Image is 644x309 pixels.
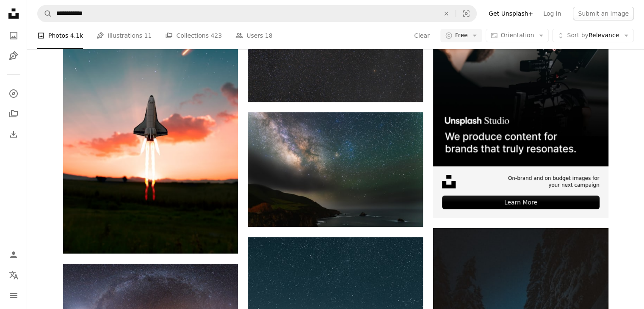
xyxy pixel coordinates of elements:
a: Log in [538,7,566,20]
span: 11 [144,31,152,40]
span: Sort by [567,32,588,39]
span: 423 [210,31,222,40]
div: Learn More [442,196,599,209]
span: Relevance [567,31,619,40]
a: Collections 423 [165,22,222,49]
a: Illustrations [5,47,22,64]
button: Orientation [486,29,549,42]
form: Find visuals sitewide [37,5,477,22]
span: On-brand and on budget images for your next campaign [503,175,599,189]
button: Visual search [456,6,476,22]
a: Log in / Sign up [5,246,22,263]
a: Home — Unsplash [5,5,22,24]
button: Clear [437,6,456,22]
img: body of water under starry night [248,112,423,227]
a: Illustrations 11 [97,22,152,49]
a: Get Unsplash+ [484,7,538,20]
button: Clear [414,29,430,42]
a: body of water under starry night [248,166,423,173]
a: a star in space [248,42,423,50]
a: Collections [5,105,22,122]
a: Photos [5,27,22,44]
a: Download History [5,126,22,143]
img: file-1631678316303-ed18b8b5cb9cimage [442,175,456,188]
span: Free [455,31,468,40]
span: 18 [265,31,273,40]
a: white and black plane flying in the sky during daytime [63,119,238,126]
button: Search Unsplash [38,6,52,22]
button: Language [5,267,22,284]
span: Orientation [500,32,534,39]
a: Explore [5,85,22,102]
button: Free [440,29,483,42]
button: Menu [5,287,22,304]
a: Users 18 [235,22,273,49]
button: Submit an image [573,7,634,20]
button: Sort byRelevance [552,29,634,42]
